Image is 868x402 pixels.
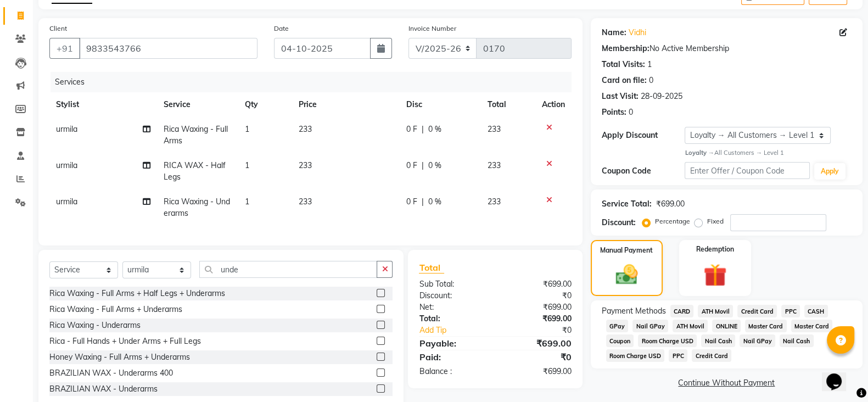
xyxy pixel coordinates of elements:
[299,124,312,134] span: 233
[51,72,580,92] div: Services
[199,261,377,278] input: Search or Scan
[606,320,629,332] span: GPay
[49,38,80,59] button: +91
[685,148,852,158] div: All Customers → Level 1
[49,383,158,395] div: BRAZILIAN WAX - Underarms
[245,160,249,170] span: 1
[406,196,417,208] span: 0 F
[428,124,441,135] span: 0 %
[685,162,810,179] input: Enter Offer / Coupon Code
[780,334,814,347] span: Nail Cash
[49,304,182,315] div: Rica Waxing - Full Arms + Underarms
[488,197,501,206] span: 233
[669,349,687,362] span: PPC
[411,350,495,364] div: Paid:
[56,197,77,206] span: urmila
[164,197,230,218] span: Rica Waxing - Underarms
[602,91,639,102] div: Last Visit:
[641,91,682,102] div: 28-09-2025
[495,302,580,313] div: ₹699.00
[649,75,653,86] div: 0
[814,163,845,180] button: Apply
[411,325,509,336] a: Add Tip
[670,305,694,317] span: CARD
[712,320,741,332] span: ONLINE
[638,334,697,347] span: Room Charge USD
[602,130,685,141] div: Apply Discount
[495,366,580,377] div: ₹699.00
[495,290,580,302] div: ₹0
[606,334,634,347] span: Coupon
[428,160,441,171] span: 0 %
[408,24,456,33] label: Invoice Number
[600,245,653,255] label: Manual Payment
[495,350,580,364] div: ₹0
[602,305,666,317] span: Payment Methods
[822,358,857,391] iframe: chat widget
[696,244,734,254] label: Redemption
[495,313,580,325] div: ₹699.00
[509,325,580,336] div: ₹0
[602,27,626,38] div: Name:
[701,334,735,347] span: Nail Cash
[791,320,833,332] span: Master Card
[164,124,228,146] span: Rica Waxing - Full Arms
[49,336,201,347] div: Rica - Full Hands + Under Arms + Full Legs
[411,337,495,350] div: Payable:
[655,216,690,226] label: Percentage
[656,198,685,210] div: ₹699.00
[238,92,293,117] th: Qty
[406,124,417,135] span: 0 F
[481,92,535,117] th: Total
[419,262,444,273] span: Total
[602,43,649,54] div: Membership:
[495,278,580,290] div: ₹699.00
[602,107,626,118] div: Points:
[737,305,777,317] span: Credit Card
[602,198,652,210] div: Service Total:
[274,24,289,33] label: Date
[422,160,424,171] span: |
[299,197,312,206] span: 233
[411,302,495,313] div: Net:
[56,124,77,134] span: urmila
[411,290,495,302] div: Discount:
[49,92,157,117] th: Stylist
[79,38,257,59] input: Search by Name/Mobile/Email/Code
[685,149,714,157] strong: Loyalty →
[602,59,645,70] div: Total Visits:
[49,288,225,299] div: Rica Waxing - Full Arms + Half Legs + Underarms
[49,320,141,331] div: Rica Waxing - Underarms
[400,92,481,117] th: Disc
[292,92,400,117] th: Price
[593,377,860,389] a: Continue Without Payment
[245,197,249,206] span: 1
[745,320,787,332] span: Master Card
[422,124,424,135] span: |
[49,351,190,363] div: Honey Waxing - Full Arms + Underarms
[49,367,173,379] div: BRAZILIAN WAX - Underarms 400
[632,320,668,332] span: Nail GPay
[411,278,495,290] div: Sub Total:
[299,160,312,170] span: 233
[164,160,226,182] span: RICA WAX - Half Legs
[406,160,417,171] span: 0 F
[245,124,249,134] span: 1
[804,305,828,317] span: CASH
[488,160,501,170] span: 233
[629,27,646,38] a: Vidhi
[707,216,724,226] label: Fixed
[696,261,733,289] img: _gift.svg
[56,160,77,170] span: urmila
[428,196,441,208] span: 0 %
[422,196,424,208] span: |
[602,165,685,177] div: Coupon Code
[488,124,501,134] span: 233
[629,107,633,118] div: 0
[602,217,636,228] div: Discount:
[781,305,800,317] span: PPC
[692,349,731,362] span: Credit Card
[411,313,495,325] div: Total:
[740,334,775,347] span: Nail GPay
[49,24,67,33] label: Client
